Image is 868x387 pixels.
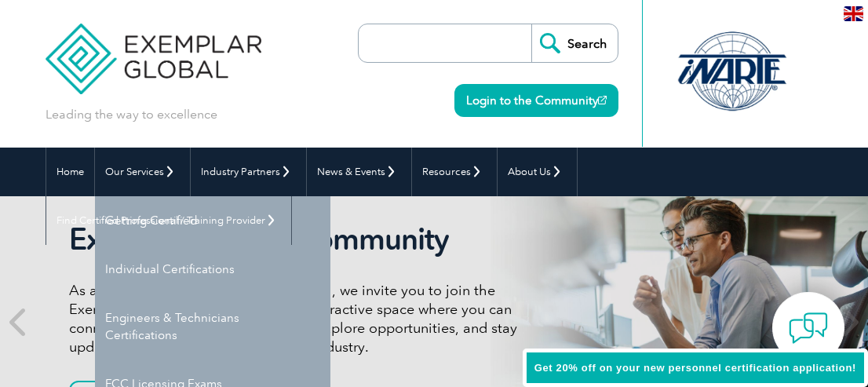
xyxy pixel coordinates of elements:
[46,148,94,196] a: Home
[46,106,217,123] p: Leading the way to excellence
[534,362,856,374] span: Get 20% off on your new personnel certification application!
[46,196,291,245] a: Find Certified Professional / Training Provider
[191,148,306,196] a: Industry Partners
[95,294,330,360] a: Engineers & Technicians Certifications
[454,84,618,117] a: Login to the Community
[307,148,411,196] a: News & Events
[531,24,618,62] input: Search
[598,96,607,104] img: open_square.png
[498,148,577,196] a: About Us
[789,309,828,348] img: contact-chat.png
[95,245,330,294] a: Individual Certifications
[412,148,497,196] a: Resources
[95,148,190,196] a: Our Services
[844,6,863,21] img: en
[69,281,551,356] p: As a valued member of Exemplar Global, we invite you to join the Exemplar Global Community—a fun,...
